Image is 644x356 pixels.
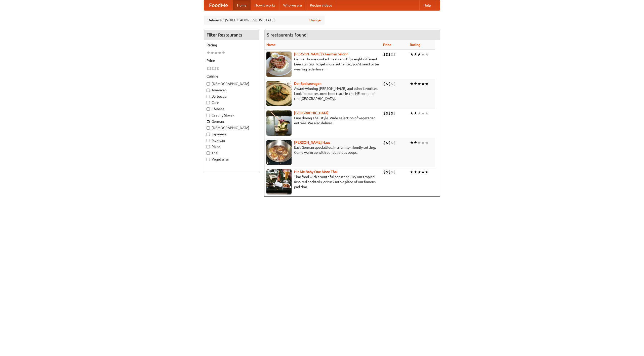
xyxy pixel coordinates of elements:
a: [GEOGRAPHIC_DATA] [294,111,329,115]
label: Czech / Slovak [207,113,256,118]
input: Vegetarian [207,158,210,161]
li: $ [214,66,217,71]
li: $ [393,110,396,116]
li: $ [383,110,386,116]
label: Cafe [207,100,256,105]
li: $ [386,169,388,175]
li: ★ [414,52,417,57]
li: ★ [417,52,421,57]
li: $ [388,169,391,175]
label: [DEMOGRAPHIC_DATA] [207,81,256,86]
li: ★ [421,52,425,57]
li: ★ [421,169,425,175]
li: ★ [425,169,429,175]
ng-pluralize: 5 restaurants found! [267,32,308,37]
label: [DEMOGRAPHIC_DATA] [207,125,256,130]
label: Barbecue [207,94,256,99]
a: Recipe videos [306,0,336,10]
img: babythai.jpg [266,169,292,194]
li: $ [217,66,219,71]
input: [DEMOGRAPHIC_DATA] [207,126,210,130]
li: $ [207,66,209,71]
li: ★ [414,110,417,116]
li: $ [391,169,393,175]
li: $ [388,81,391,87]
img: esthers.jpg [266,52,292,77]
input: Barbecue [207,95,210,98]
li: ★ [410,140,414,145]
a: Hit Me Baby One More Thai [294,170,338,174]
input: German [207,120,210,123]
input: Czech / Slovak [207,114,210,117]
li: ★ [414,169,417,175]
li: ★ [417,169,421,175]
li: ★ [210,50,214,56]
li: $ [386,110,388,116]
label: Vegetarian [207,157,256,162]
b: [PERSON_NAME] Haus [294,140,330,144]
h4: Filter Restaurants [204,30,259,40]
li: ★ [214,50,218,56]
label: American [207,88,256,93]
input: Cafe [207,101,210,104]
li: ★ [425,52,429,57]
li: ★ [425,110,429,116]
a: Name [266,43,276,47]
li: ★ [410,52,414,57]
li: ★ [421,81,425,87]
label: Mexican [207,138,256,143]
img: kohlhaus.jpg [266,140,292,165]
h5: Price [207,58,256,63]
li: $ [391,52,393,57]
li: $ [391,140,393,145]
input: Pizza [207,145,210,148]
li: $ [212,66,214,71]
li: ★ [410,110,414,116]
li: $ [386,81,388,87]
li: $ [383,169,386,175]
li: ★ [414,140,417,145]
p: Award-winning [PERSON_NAME] and other favorites. Look for our restored food truck in the NE corne... [266,86,379,101]
input: American [207,89,210,92]
li: $ [393,81,396,87]
li: $ [388,140,391,145]
li: $ [391,81,393,87]
label: Japanese [207,132,256,137]
li: ★ [425,140,429,145]
li: ★ [410,169,414,175]
li: $ [386,140,388,145]
li: $ [386,52,388,57]
a: [PERSON_NAME]'s German Saloon [294,52,348,56]
li: $ [388,52,391,57]
input: Japanese [207,133,210,136]
li: ★ [218,50,222,56]
label: Pizza [207,144,256,149]
li: $ [391,110,393,116]
h5: Cuisine [207,74,256,79]
li: ★ [410,81,414,87]
li: ★ [417,140,421,145]
li: ★ [417,81,421,87]
h5: Rating [207,43,256,48]
a: Home [233,0,251,10]
input: Thai [207,151,210,155]
li: $ [393,140,396,145]
li: $ [393,52,396,57]
a: Rating [410,43,420,47]
div: Deliver to: [STREET_ADDRESS][US_STATE] [204,16,325,25]
label: German [207,119,256,124]
li: ★ [417,110,421,116]
li: ★ [425,81,429,87]
li: $ [209,66,212,71]
li: ★ [421,110,425,116]
input: Mexican [207,139,210,142]
a: Help [419,0,435,10]
a: FoodMe [204,0,233,10]
input: [DEMOGRAPHIC_DATA] [207,82,210,86]
li: ★ [207,50,210,56]
b: Der Speisewagen [294,82,321,86]
p: Thai food with a youthful bar scene. Try our tropical inspired cocktails, or tuck into a plate of... [266,174,379,189]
